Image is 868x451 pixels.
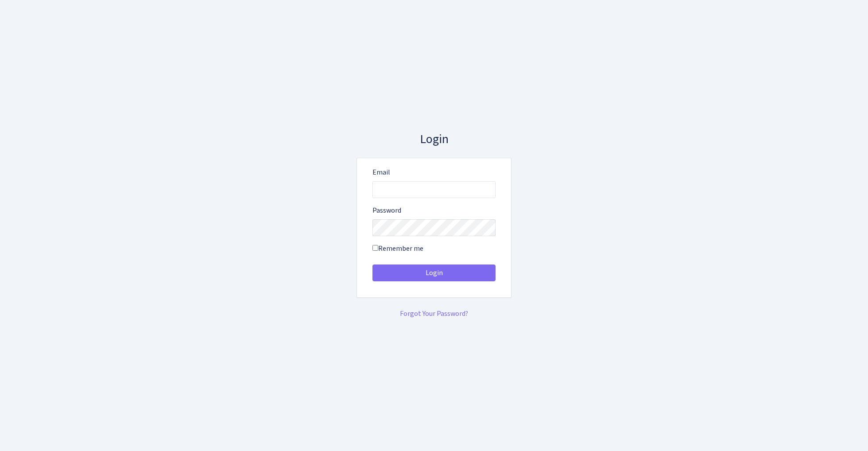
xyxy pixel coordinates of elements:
[372,264,496,281] button: Login
[372,167,390,178] label: Email
[356,132,511,147] h3: Login
[372,245,378,251] input: Remember me
[400,309,468,319] a: Forgot Your Password?
[372,243,423,254] label: Remember me
[372,205,401,216] label: Password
